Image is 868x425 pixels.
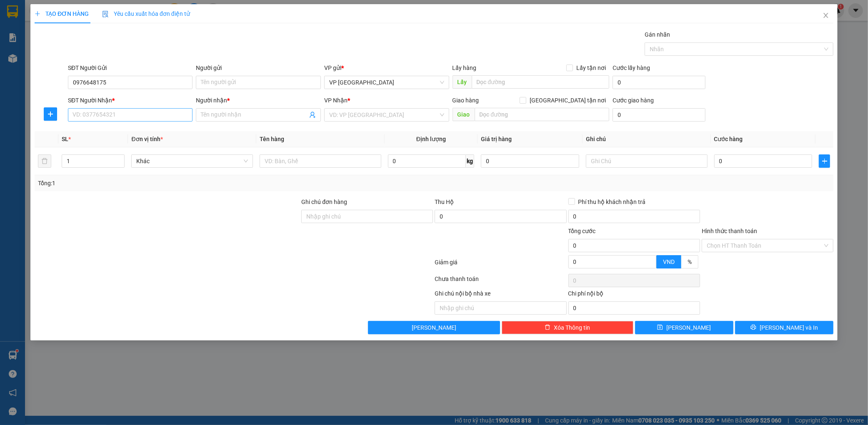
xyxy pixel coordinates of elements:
[329,76,444,89] span: VP Mỹ Đình
[750,324,756,331] span: printer
[102,10,190,17] span: Yêu cầu xuất hóa đơn điện tử
[68,96,193,105] div: SĐT Người Nhận
[301,199,347,205] label: Ghi chú đơn hàng
[613,65,650,71] label: Cước lấy hàng
[35,10,89,17] span: TẠO ĐƠN HÀNG
[645,31,670,38] label: Gán nhãn
[368,321,500,334] button: [PERSON_NAME]
[35,11,40,17] span: plus
[136,155,248,167] span: Khác
[635,321,733,334] button: save[PERSON_NAME]
[324,63,449,72] div: VP gửi
[814,4,838,27] button: Close
[586,154,708,168] input: Ghi Chú
[453,65,477,71] span: Lấy hàng
[760,323,818,332] span: [PERSON_NAME] và In
[714,136,743,142] span: Cước hàng
[472,75,609,89] input: Dọc đường
[434,258,568,272] div: Giảm giá
[44,107,57,121] button: plus
[545,324,550,331] span: delete
[435,301,566,315] input: Nhập ghi chú
[688,258,692,265] span: %
[735,321,833,334] button: printer[PERSON_NAME] và In
[466,154,474,168] span: kg
[575,197,649,206] span: Phí thu hộ khách nhận trả
[38,179,335,188] div: Tổng: 1
[324,97,348,104] span: VP Nhận
[613,76,705,89] input: Cước lấy hàng
[453,97,479,104] span: Giao hàng
[666,323,711,332] span: [PERSON_NAME]
[583,131,711,147] th: Ghi chú
[416,136,446,142] span: Định lượng
[819,158,830,164] span: plus
[4,50,97,62] li: [PERSON_NAME]
[453,108,475,121] span: Giao
[481,154,579,168] input: 0
[196,96,321,105] div: Người nhận
[62,136,68,142] span: SL
[301,210,433,223] input: Ghi chú đơn hàng
[554,323,590,332] span: Xóa Thông tin
[131,136,163,142] span: Đơn vị tính
[502,321,633,334] button: deleteXóa Thông tin
[4,62,97,73] li: In ngày: 12:04 12/10
[526,96,609,105] span: [GEOGRAPHIC_DATA] tận nơi
[702,228,757,234] label: Hình thức thanh toán
[481,136,512,142] span: Giá trị hàng
[475,108,609,121] input: Dọc đường
[568,289,700,301] div: Chi phí nội bộ
[823,12,829,19] span: close
[309,112,316,118] span: user-add
[434,274,568,289] div: Chưa thanh toán
[68,63,193,72] div: SĐT Người Gửi
[568,228,596,234] span: Tổng cước
[44,111,57,117] span: plus
[819,154,830,168] button: plus
[260,136,284,142] span: Tên hàng
[435,199,454,205] span: Thu Hộ
[260,154,381,168] input: VD: Bàn, Ghế
[453,75,472,89] span: Lấy
[657,324,663,331] span: save
[613,97,654,104] label: Cước giao hàng
[435,289,566,301] div: Ghi chú nội bộ nhà xe
[573,63,609,72] span: Lấy tận nơi
[102,11,109,17] img: icon
[412,323,456,332] span: [PERSON_NAME]
[663,258,675,265] span: VND
[613,108,705,122] input: Cước giao hàng
[196,63,321,72] div: Người gửi
[38,154,51,168] button: delete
